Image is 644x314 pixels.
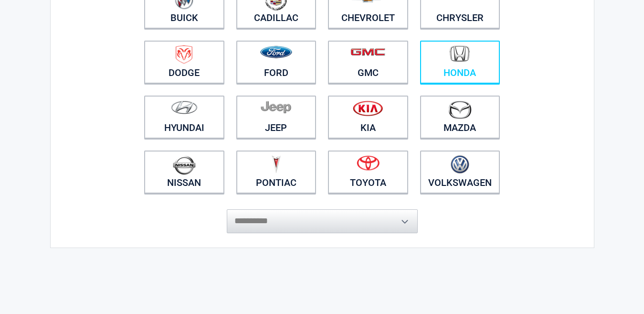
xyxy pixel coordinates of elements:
img: volkswagen [451,155,469,174]
a: Ford [236,41,317,84]
a: Hyundai [144,96,224,139]
a: Mazda [420,96,500,139]
img: ford [260,46,292,58]
a: Dodge [144,41,224,84]
a: Honda [420,41,500,84]
a: Pontiac [236,151,317,194]
img: honda [450,45,470,62]
img: gmc [350,48,385,56]
a: Jeep [236,96,317,139]
img: hyundai [171,100,198,114]
img: nissan [173,155,196,175]
img: kia [353,100,383,116]
a: Volkswagen [420,151,500,194]
a: Nissan [144,151,224,194]
img: toyota [357,155,380,171]
img: mazda [448,100,472,119]
a: Kia [328,96,408,139]
a: GMC [328,41,408,84]
img: jeep [261,100,291,114]
img: pontiac [271,155,281,173]
a: Toyota [328,151,408,194]
img: dodge [176,45,192,64]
